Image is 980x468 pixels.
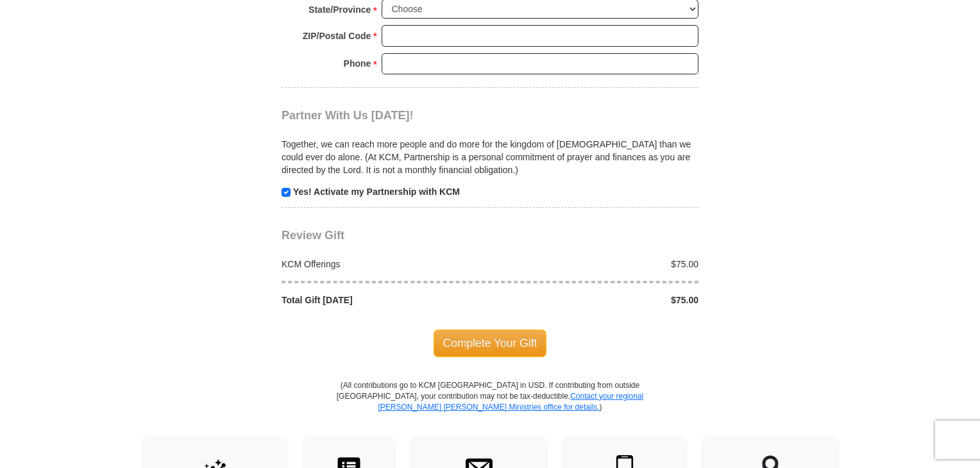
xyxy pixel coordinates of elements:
div: $75.00 [490,258,705,271]
a: Contact your regional [PERSON_NAME] [PERSON_NAME] Ministries office for details. [378,392,643,412]
strong: ZIP/Postal Code [303,27,371,45]
strong: State/Province [308,1,371,19]
strong: Phone [344,54,371,72]
div: $75.00 [490,294,705,306]
p: Together, we can reach more people and do more for the kingdom of [DEMOGRAPHIC_DATA] than we coul... [282,138,698,176]
p: (All contributions go to KCM [GEOGRAPHIC_DATA] in USD. If contributing from outside [GEOGRAPHIC_D... [336,380,644,436]
span: Review Gift [282,229,344,242]
strong: Yes! Activate my Partnership with KCM [293,187,460,197]
div: Total Gift [DATE] [275,294,491,306]
span: Partner With Us [DATE]! [282,109,414,122]
div: KCM Offerings [275,258,491,271]
span: Complete Your Gift [434,330,547,356]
